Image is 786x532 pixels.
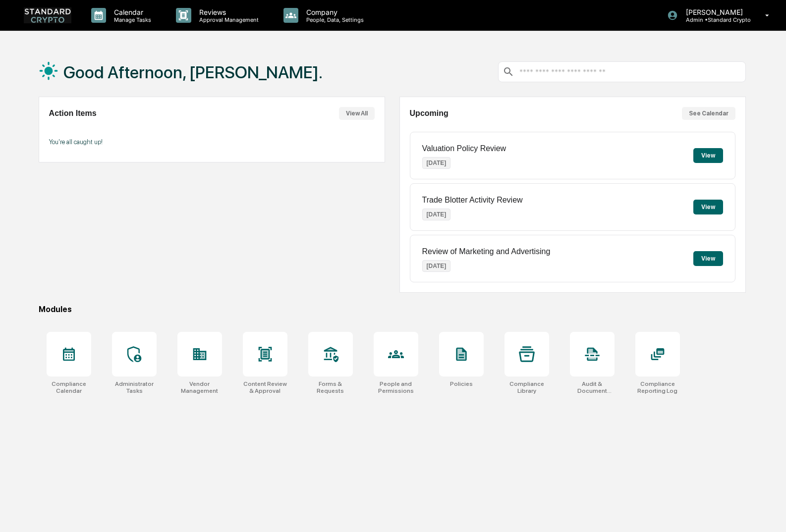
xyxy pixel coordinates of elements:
p: People, Data, Settings [298,16,369,23]
p: Valuation Policy Review [422,144,506,153]
button: View [693,251,723,266]
p: Company [298,8,369,16]
div: Forms & Requests [308,380,353,394]
h2: Upcoming [410,109,449,118]
p: Manage Tasks [106,16,156,23]
p: Approval Management [191,16,264,23]
p: You're all caught up! [49,138,375,146]
p: Calendar [106,8,156,16]
p: Reviews [191,8,264,16]
h1: Good Afternoon, [PERSON_NAME]. [63,62,323,82]
div: Compliance Calendar [47,380,91,394]
div: Administrator Tasks [112,380,157,394]
iframe: Open customer support [754,499,781,526]
div: Content Review & Approval [243,380,287,394]
h2: Action Items [49,109,97,118]
p: [DATE] [422,209,451,220]
p: [DATE] [422,260,451,272]
button: View [693,148,723,163]
img: logo [24,7,71,23]
button: View [693,200,723,214]
p: Trade Blotter Activity Review [422,196,523,205]
p: [DATE] [422,157,451,169]
div: Policies [450,380,473,387]
p: [PERSON_NAME] [678,8,751,16]
div: Modules [39,305,746,314]
div: People and Permissions [374,380,418,394]
div: Vendor Management [177,380,222,394]
div: Compliance Reporting Log [635,380,680,394]
p: Admin • Standard Crypto [678,16,751,23]
div: Audit & Document Logs [570,380,615,394]
p: Review of Marketing and Advertising [422,247,551,256]
button: See Calendar [682,107,735,120]
div: Compliance Library [505,380,549,394]
button: View All [339,107,375,120]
